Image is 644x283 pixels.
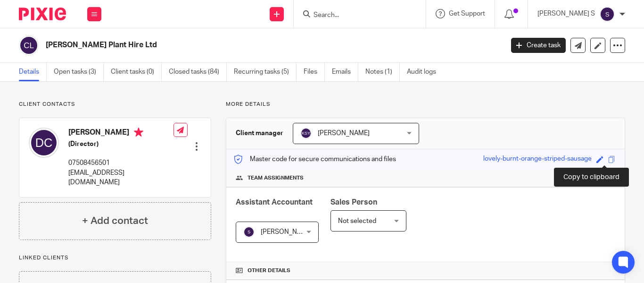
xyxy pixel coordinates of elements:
span: Get Support [449,10,485,17]
a: Create task [511,38,566,53]
h4: + Add contact [82,214,148,228]
a: Files [304,63,325,81]
a: Details [19,63,47,81]
a: Open tasks (3) [54,63,104,81]
a: Recurring tasks (5) [234,63,297,81]
span: Other details [248,267,290,274]
p: Master code for secure communications and files [233,154,396,164]
p: [EMAIL_ADDRESS][DOMAIN_NAME] [68,168,173,188]
span: Not selected [338,218,376,224]
img: svg%3E [243,226,255,238]
h3: Client manager [236,129,283,138]
input: Search [313,11,397,20]
span: Team assignments [248,174,304,182]
a: Audit logs [407,63,443,81]
i: Primary [134,128,143,137]
p: Linked clients [19,254,211,262]
p: [PERSON_NAME] S [537,9,595,18]
a: Emails [332,63,358,81]
img: svg%3E [19,35,39,55]
img: svg%3E [300,128,312,139]
span: Assistant Accountant [236,198,313,206]
img: svg%3E [600,7,615,22]
h4: [PERSON_NAME] [68,128,173,139]
span: [PERSON_NAME] S [261,229,318,235]
a: Client tasks (0) [111,63,162,81]
div: lovely-burnt-orange-striped-sausage [483,154,592,165]
span: Sales Person [330,198,377,206]
img: svg%3E [29,128,59,158]
span: [PERSON_NAME] [318,130,370,137]
p: More details [226,101,625,108]
img: Pixie [19,8,66,20]
p: 07508456501 [68,158,173,168]
h5: (Director) [68,139,173,149]
a: Closed tasks (84) [169,63,227,81]
p: Client contacts [19,101,211,108]
h2: [PERSON_NAME] Plant Hire Ltd [46,40,407,50]
a: Notes (1) [365,63,400,81]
